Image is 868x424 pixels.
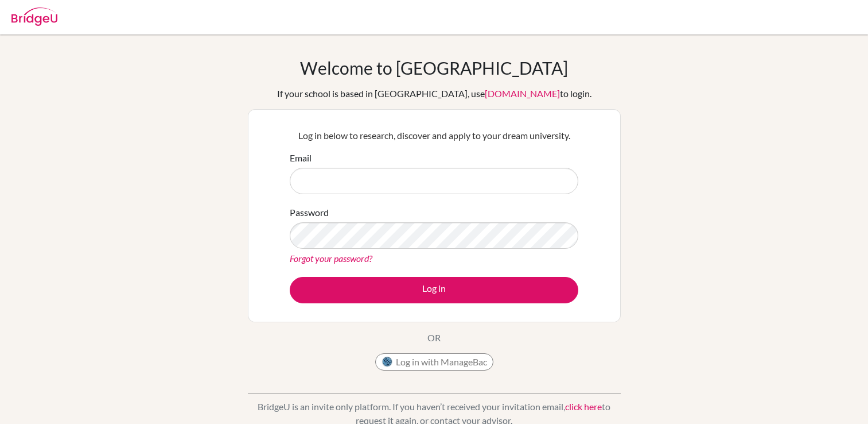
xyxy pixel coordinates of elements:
button: Log in [290,277,578,303]
label: Email [290,151,312,165]
h1: Welcome to [GEOGRAPHIC_DATA] [300,57,568,78]
label: Password [290,206,329,219]
img: Bridge-U [11,7,57,26]
div: If your school is based in [GEOGRAPHIC_DATA], use to login. [277,87,591,101]
a: click here [565,401,602,412]
a: Forgot your password? [290,253,372,264]
p: OR [427,331,441,345]
a: [DOMAIN_NAME] [485,88,560,99]
p: Log in below to research, discover and apply to your dream university. [290,129,578,142]
button: Log in with ManageBac [375,353,493,371]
